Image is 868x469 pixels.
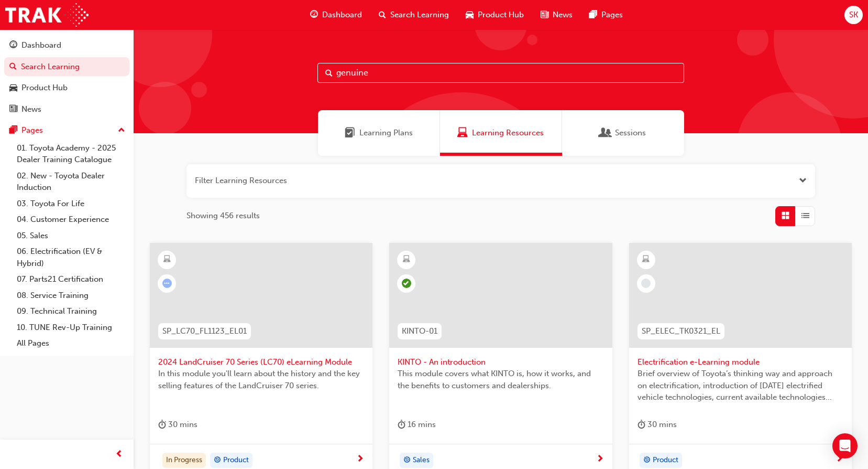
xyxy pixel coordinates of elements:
span: learningResourceType_ELEARNING-icon [642,253,650,267]
span: Learning Plans [359,127,413,139]
div: Pages [21,124,43,136]
span: learningResourceType_ELEARNING-icon [403,253,410,267]
span: target-icon [643,454,651,467]
div: News [21,103,41,115]
span: news-icon [541,8,548,22]
span: News [553,9,573,21]
span: search-icon [379,8,386,22]
span: Search [325,67,333,79]
span: List [801,210,809,222]
a: Product Hub [4,78,129,98]
button: Open the filter [799,175,807,187]
span: Sessions [615,127,646,139]
div: 30 mins [158,418,197,431]
span: Sessions [600,127,611,139]
a: Learning ResourcesLearning Resources [440,110,562,156]
div: Product Hub [21,82,68,94]
span: next-icon [836,455,843,464]
span: KINTO-01 [402,325,437,337]
span: learningRecordVerb_PASS-icon [402,279,411,288]
span: Pages [601,9,623,21]
a: 05. Sales [13,228,129,244]
span: search-icon [9,62,17,72]
span: next-icon [356,455,364,464]
a: 06. Electrification (EV & Hybrid) [13,243,129,271]
span: Grid [782,210,789,222]
span: guage-icon [310,8,318,22]
span: pages-icon [9,126,17,135]
span: Brief overview of Toyota’s thinking way and approach on electrification, introduction of [DATE] e... [638,368,843,403]
span: This module covers what KINTO is, how it works, and the benefits to customers and dealerships. [398,368,603,391]
span: next-icon [596,455,604,464]
a: news-iconNews [532,4,581,26]
span: duration-icon [398,418,405,431]
a: 01. Toyota Academy - 2025 Dealer Training Catalogue [13,140,129,168]
span: learningRecordVerb_ATTEMPT-icon [162,279,172,288]
a: pages-iconPages [581,4,631,26]
a: 07. Parts21 Certification [13,271,129,287]
span: Learning Plans [345,127,355,139]
a: 09. Technical Training [13,303,129,319]
a: search-iconSearch Learning [370,4,457,26]
span: KINTO - An introduction [398,356,603,368]
a: News [4,100,129,119]
div: In Progress [162,453,206,468]
span: target-icon [403,454,411,467]
img: Trak [5,3,89,27]
span: Learning Resources [457,127,468,139]
span: Product [653,454,678,466]
button: DashboardSearch LearningProduct HubNews [4,34,129,121]
a: 08. Service Training [13,287,129,304]
a: Search Learning [4,57,129,77]
span: Learning Resources [472,127,544,139]
a: 03. Toyota For Life [13,196,129,212]
span: In this module you'll learn about the history and the key selling features of the LandCruiser 70 ... [158,368,364,391]
span: learningResourceType_ELEARNING-icon [163,253,171,267]
a: car-iconProduct Hub [457,4,532,26]
button: Pages [4,121,129,140]
span: car-icon [466,8,474,22]
span: Sales [413,454,430,466]
span: target-icon [214,454,221,467]
div: 30 mins [638,418,677,431]
input: Search... [317,63,684,83]
span: Showing 456 results [186,210,260,222]
span: duration-icon [638,418,645,431]
span: Product [223,454,249,466]
a: Learning PlansLearning Plans [318,110,440,156]
span: learningRecordVerb_NONE-icon [641,279,651,288]
a: 02. New - Toyota Dealer Induction [13,168,129,196]
div: 16 mins [398,418,436,431]
span: SK [849,9,858,21]
span: SP_LC70_FL1123_EL01 [162,325,247,337]
span: prev-icon [115,448,123,461]
a: All Pages [13,335,129,351]
a: Dashboard [4,36,129,55]
span: Dashboard [322,9,362,21]
span: car-icon [9,83,17,93]
span: news-icon [9,105,17,114]
span: up-icon [118,124,125,137]
a: 10. TUNE Rev-Up Training [13,319,129,336]
a: SessionsSessions [562,110,684,156]
div: Dashboard [21,39,61,51]
span: Product Hub [478,9,524,21]
span: 2024 LandCruiser 70 Series (LC70) eLearning Module [158,356,364,368]
span: pages-icon [589,8,597,22]
a: 04. Customer Experience [13,211,129,228]
span: SP_ELEC_TK0321_EL [642,325,720,337]
span: duration-icon [158,418,166,431]
span: guage-icon [9,41,17,50]
span: Search Learning [390,9,449,21]
div: Open Intercom Messenger [832,433,858,459]
button: SK [844,6,863,24]
a: guage-iconDashboard [302,4,370,26]
span: Electrification e-Learning module [638,356,843,368]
